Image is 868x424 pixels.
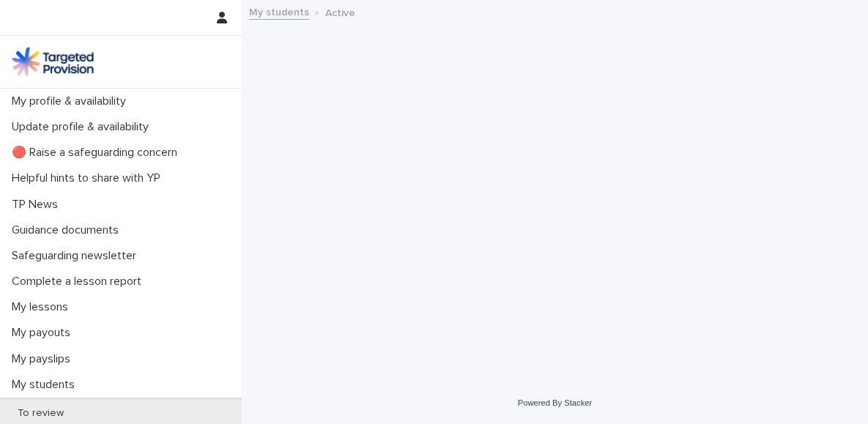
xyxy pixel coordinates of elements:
[518,398,592,407] a: Powered By Stacker
[6,407,75,420] p: To review
[6,146,189,160] p: 🔴 Raise a safeguarding concern
[6,223,130,237] p: Guidance documents
[325,4,355,20] p: Active
[6,378,86,392] p: My students
[6,120,160,134] p: Update profile & availability
[6,326,82,340] p: My payouts
[6,171,172,185] p: Helpful hints to share with YP
[249,3,309,20] a: My students
[6,352,82,366] p: My payslips
[6,249,148,263] p: Safeguarding newsletter
[6,198,70,212] p: TP News
[12,47,94,76] img: M5nRWzHhSzIhMunXDL62
[6,94,138,108] p: My profile & availability
[6,300,80,314] p: My lessons
[6,275,153,289] p: Complete a lesson report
